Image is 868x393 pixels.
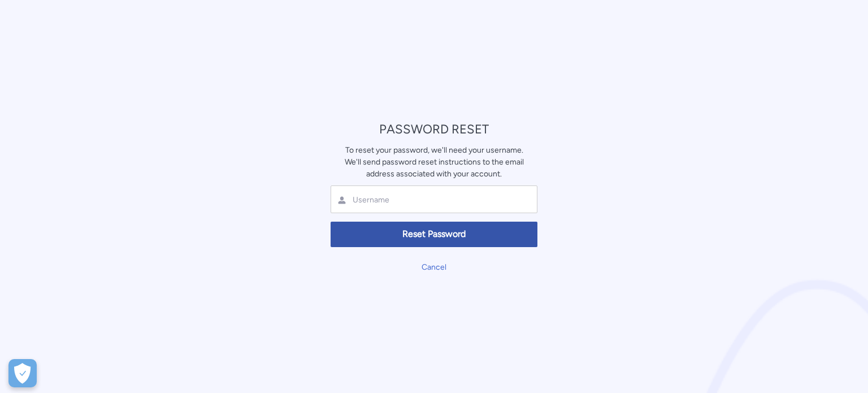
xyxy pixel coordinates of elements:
div: Preferenze cookie [8,359,37,387]
div: To reset your password, we'll need your username. We'll send password reset instructions to the e... [331,144,537,180]
input: Username [351,195,486,205]
button: Reset Password [331,222,537,247]
span: PASSWORD RESET [379,122,489,137]
span: Reset Password [338,228,530,241]
a: Cancel [422,262,446,272]
button: Apri preferenze [8,359,37,387]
